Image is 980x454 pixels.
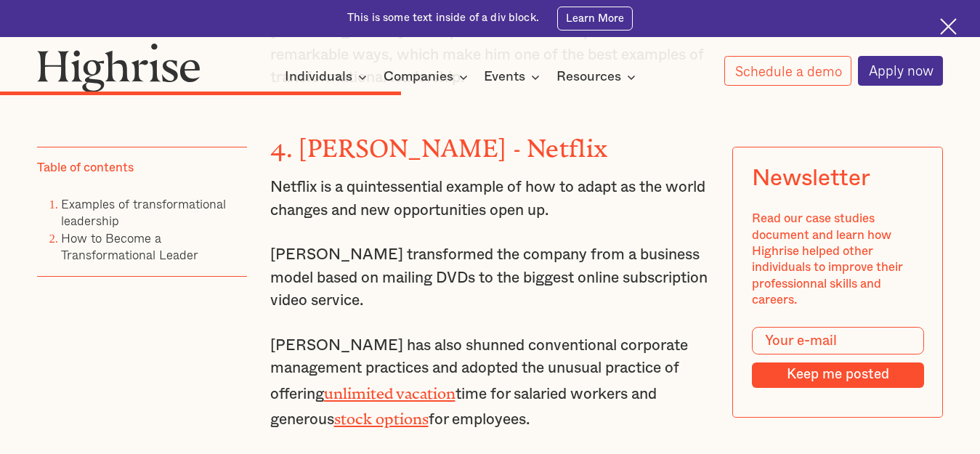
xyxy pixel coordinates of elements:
input: Your e-mail [752,327,924,354]
p: Netflix is a quintessential example of how to adapt as the world changes and new opportunities op... [270,176,710,222]
div: Individuals [285,68,352,86]
img: Cross icon [940,18,957,35]
div: Individuals [285,68,371,86]
div: Read our case studies document and learn how Highrise helped other individuals to improve their p... [752,211,924,309]
div: Table of contents [37,160,134,176]
div: This is some text inside of a div block. [347,11,539,25]
div: Events [484,68,544,86]
img: Highrise logo [37,43,201,92]
a: unlimited vacation [324,385,455,394]
div: Companies [384,68,453,86]
a: Examples of transformational leadership [61,194,226,230]
input: Keep me posted [752,362,924,388]
div: Newsletter [752,166,870,193]
div: Resources [556,68,640,86]
a: stock options [334,410,429,420]
div: Resources [556,68,621,86]
p: [PERSON_NAME] has also shunned conventional corporate management practices and adopted the unusua... [270,334,710,431]
strong: 4. [PERSON_NAME] - Netflix [270,134,608,150]
a: Apply now [858,56,944,86]
div: Companies [384,68,472,86]
div: Events [484,68,525,86]
a: How to Become a Transformational Leader [61,228,198,264]
p: [PERSON_NAME] transformed the company from a business model based on mailing DVDs to the biggest ... [270,243,710,312]
a: Schedule a demo [724,56,852,86]
a: Learn More [557,7,633,31]
form: Modal Form [752,327,924,388]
